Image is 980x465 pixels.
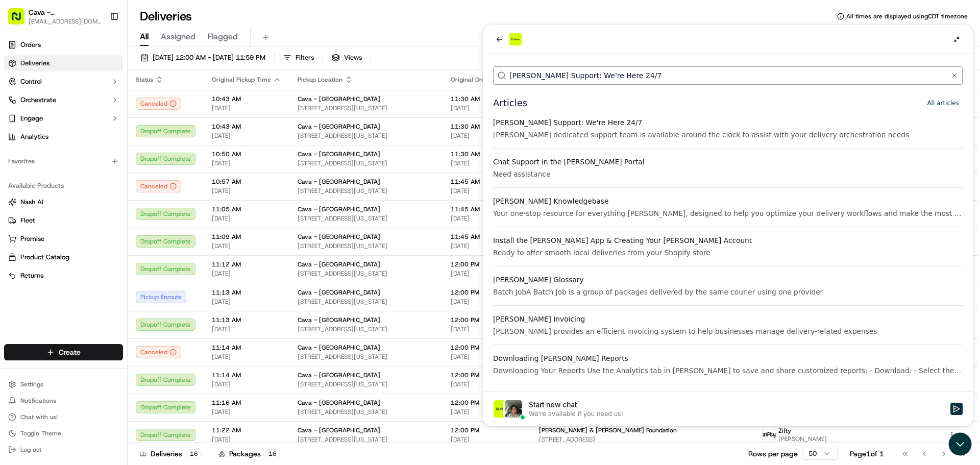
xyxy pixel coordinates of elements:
[212,344,281,352] span: 11:14 AM
[298,426,380,434] span: Cava - [GEOGRAPHIC_DATA]
[298,325,434,333] span: [STREET_ADDRESS][US_STATE]
[298,150,380,158] span: Cava - [GEOGRAPHIC_DATA]
[136,346,181,358] button: Canceled
[298,353,434,361] span: [STREET_ADDRESS][US_STATE]
[212,104,281,112] span: [DATE]
[4,377,123,391] button: Settings
[212,325,281,333] span: [DATE]
[298,399,380,407] span: Cava - [GEOGRAPHIC_DATA]
[344,53,362,62] span: Views
[20,253,69,262] span: Product Catalog
[212,159,281,167] span: [DATE]
[298,214,434,223] span: [STREET_ADDRESS][US_STATE]
[8,198,119,207] a: Nash AI
[212,242,281,250] span: [DATE]
[763,428,776,442] img: zifty-logo-trans-sq.png
[4,129,123,145] a: Analytics
[451,242,523,250] span: [DATE]
[212,260,281,268] span: 11:12 AM
[140,8,192,25] h1: Deliveries
[212,426,281,434] span: 11:22 AM
[483,25,973,426] iframe: Customer support window
[212,288,281,297] span: 11:13 AM
[136,180,181,192] div: Canceled
[20,132,48,141] span: Analytics
[451,426,523,434] span: 12:00 PM
[29,17,102,26] button: [EMAIL_ADDRESS][DOMAIN_NAME]
[298,435,434,444] span: [STREET_ADDRESS][US_STATE]
[451,104,523,112] span: [DATE]
[212,408,281,416] span: [DATE]
[161,31,195,43] span: Assigned
[4,37,123,53] a: Orders
[136,97,181,110] button: Canceled
[8,216,119,225] a: Fleet
[4,249,123,265] button: Product Catalog
[451,371,523,379] span: 12:00 PM
[140,31,149,43] span: All
[20,397,56,405] span: Notifications
[451,205,523,213] span: 11:45 AM
[212,380,281,388] span: [DATE]
[208,31,238,43] span: Flagged
[136,51,270,65] button: [DATE] 12:00 AM - [DATE] 11:59 PM
[298,288,380,297] span: Cava - [GEOGRAPHIC_DATA]
[451,233,523,241] span: 11:45 AM
[451,408,523,416] span: [DATE]
[153,53,265,62] span: [DATE] 12:00 AM - [DATE] 11:59 PM
[59,347,81,357] span: Create
[298,132,434,140] span: [STREET_ADDRESS][US_STATE]
[212,123,281,131] span: 10:43 AM
[212,132,281,140] span: [DATE]
[4,410,123,424] button: Chat with us!
[212,205,281,213] span: 11:05 AM
[4,212,123,229] button: Fleet
[20,380,43,388] span: Settings
[212,270,281,278] span: [DATE]
[212,76,271,84] span: Original Pickup Time
[20,429,61,437] span: Toggle Theme
[298,159,434,167] span: [STREET_ADDRESS][US_STATE]
[212,371,281,379] span: 11:14 AM
[212,187,281,195] span: [DATE]
[298,242,434,250] span: [STREET_ADDRESS][US_STATE]
[539,426,677,434] span: [PERSON_NAME] & [PERSON_NAME] Foundation
[298,187,434,195] span: [STREET_ADDRESS][US_STATE]
[29,7,102,17] button: Cava - [GEOGRAPHIC_DATA]
[20,271,43,280] span: Returns
[451,95,523,103] span: 11:30 AM
[4,426,123,440] button: Toggle Theme
[298,380,434,388] span: [STREET_ADDRESS][US_STATE]
[298,95,380,103] span: Cava - [GEOGRAPHIC_DATA]
[298,298,434,306] span: [STREET_ADDRESS][US_STATE]
[451,260,523,268] span: 12:00 PM
[846,12,968,20] span: All times are displayed using CDT timezone
[8,253,119,262] a: Product Catalog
